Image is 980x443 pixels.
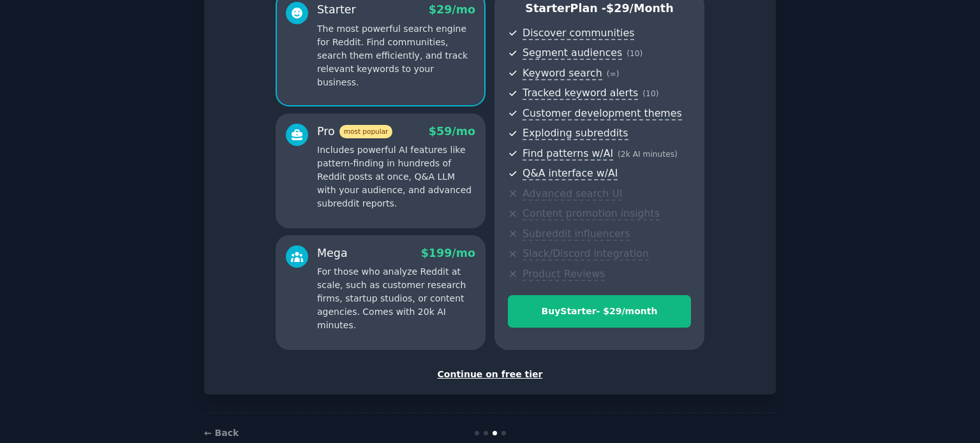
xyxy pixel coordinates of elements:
[523,167,618,180] span: Q&A interface w/AI
[429,3,475,16] span: $ 29 /mo
[523,87,638,100] span: Tracked keyword alerts
[421,247,475,259] span: $ 199 /mo
[618,150,678,159] span: ( 2k AI minutes )
[523,207,660,221] span: Content promotion insights
[523,27,634,40] span: Discover communities
[508,1,691,17] p: Starter Plan -
[523,47,622,60] span: Segment audiences
[317,22,475,89] p: The most powerful search engine for Reddit. Find communities, search them efficiently, and track ...
[429,125,475,138] span: $ 59 /mo
[523,147,613,161] span: Find patterns w/AI
[523,268,605,281] span: Product Reviews
[642,89,658,98] span: ( 10 )
[523,187,622,201] span: Advanced search UI
[317,265,475,332] p: For those who analyze Reddit at scale, such as customer research firms, startup studios, or conte...
[317,2,356,18] div: Starter
[339,125,393,138] span: most popular
[509,305,690,318] div: Buy Starter - $ 29 /month
[508,295,691,328] button: BuyStarter- $29/month
[523,67,602,80] span: Keyword search
[606,2,674,15] span: $ 29 /month
[204,428,239,438] a: ← Back
[523,228,630,241] span: Subreddit influencers
[607,69,620,78] span: ( ∞ )
[317,245,348,261] div: Mega
[218,368,762,381] div: Continue on free tier
[523,247,649,261] span: Slack/Discord integration
[523,127,628,140] span: Exploding subreddits
[627,49,642,58] span: ( 10 )
[317,124,392,140] div: Pro
[317,143,475,210] p: Includes powerful AI features like pattern-finding in hundreds of Reddit posts at once, Q&A LLM w...
[523,107,682,120] span: Customer development themes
